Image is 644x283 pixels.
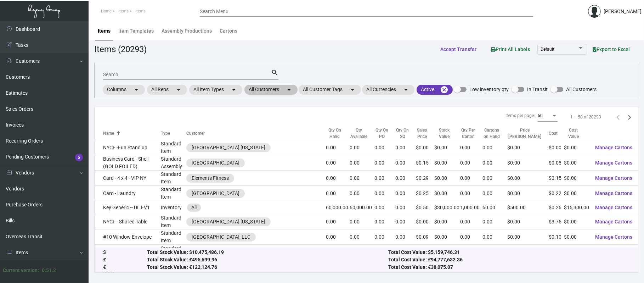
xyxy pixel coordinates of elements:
[460,127,476,140] div: Qty Per Carton
[440,46,476,52] span: Accept Transfer
[589,246,638,259] button: Manage Cartons
[434,140,460,155] td: $0.00
[326,201,350,214] td: 60,000.00
[460,245,482,260] td: 0.00
[362,85,414,95] mat-chip: All Currencies
[95,214,161,229] td: NYCF - Shared Table
[350,155,374,171] td: 0.00
[593,46,630,52] span: Export to Excel
[549,130,558,137] div: Cost
[95,171,161,186] td: Card - 4 x 4 - VIP NY
[564,245,589,260] td: $0.00
[505,112,535,119] div: Items per page:
[549,155,564,171] td: $0.08
[588,5,601,18] img: admin@bootstrapmaster.com
[192,144,265,151] div: [GEOGRAPHIC_DATA] [US_STATE]
[95,201,161,214] td: Key Generic -- UL EV1
[460,201,482,214] td: 1,000.00
[507,201,549,214] td: $500.00
[375,245,396,260] td: 0.00
[434,127,460,140] div: Stock Value
[595,145,632,150] span: Manage Cartons
[350,214,374,229] td: 0.00
[375,229,396,245] td: 0.00
[161,130,170,137] div: Type
[395,229,416,245] td: 0.00
[395,186,416,201] td: 0.00
[326,229,350,245] td: 0.00
[395,140,416,155] td: 0.00
[350,201,374,214] td: 60,000.00
[375,214,396,229] td: 0.00
[174,85,183,94] mat-icon: arrow_drop_down
[538,113,558,118] mat-select: Items per page:
[589,201,638,214] button: Manage Cartons
[101,9,112,13] span: Home
[161,140,186,155] td: Standard Item
[538,113,543,118] span: 50
[482,214,507,229] td: 0.00
[103,130,161,137] div: Name
[161,214,186,229] td: Standard Item
[482,155,507,171] td: 0.00
[118,9,129,13] span: Items
[132,85,141,94] mat-icon: arrow_drop_down
[417,85,453,95] mat-chip: Active
[589,187,638,200] button: Manage Cartons
[350,140,374,155] td: 0.00
[375,201,396,214] td: 0.00
[103,264,147,271] div: €
[416,186,434,201] td: $0.25
[395,127,416,140] div: Qty On SO
[460,127,482,140] div: Qty Per Carton
[103,249,147,256] div: $
[189,85,242,95] mat-chip: All Item Types
[507,186,549,201] td: $0.00
[507,127,549,140] div: Price [PERSON_NAME]
[350,171,374,186] td: 0.00
[460,186,482,201] td: 0.00
[604,8,642,15] div: [PERSON_NAME]
[595,190,632,196] span: Manage Cartons
[434,155,460,171] td: $0.00
[388,249,629,256] div: Total Cost Value: $5,159,746.31
[564,127,583,140] div: Cost Value
[460,155,482,171] td: 0.00
[135,9,146,13] span: Items
[434,229,460,245] td: $0.00
[434,127,454,140] div: Stock Value
[416,171,434,186] td: $0.29
[595,205,632,210] span: Manage Cartons
[350,127,368,140] div: Qty Available
[589,141,638,154] button: Manage Cartons
[161,245,186,260] td: Standard Item
[416,140,434,155] td: $0.00
[95,140,161,155] td: NYCF -Fun Stand up
[570,114,601,120] div: 1 – 50 of 20293
[564,201,589,214] td: $15,300.00
[326,127,344,140] div: Qty On Hand
[566,85,597,94] span: All Customers
[299,85,361,95] mat-chip: All Customer Tags
[434,245,460,260] td: $0.00
[595,175,632,181] span: Manage Cartons
[147,264,388,271] div: Total Stock Value: €122,124.76
[147,249,388,256] div: Total Stock Value: $10,475,486.19
[564,186,589,201] td: $0.00
[564,155,589,171] td: $0.00
[507,127,542,140] div: Price [PERSON_NAME]
[350,245,374,260] td: 0.00
[192,218,265,226] div: [GEOGRAPHIC_DATA] [US_STATE]
[564,127,589,140] div: Cost Value
[395,214,416,229] td: 0.00
[350,229,374,245] td: 0.00
[587,43,635,56] button: Export to Excel
[482,171,507,186] td: 0.00
[192,159,239,167] div: [GEOGRAPHIC_DATA]
[220,27,237,35] div: Cartons
[549,201,564,214] td: $0.26
[388,264,629,271] div: Total Cost Value: €38,075.07
[416,245,434,260] td: $0.22
[375,155,396,171] td: 0.00
[395,127,409,140] div: Qty On SO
